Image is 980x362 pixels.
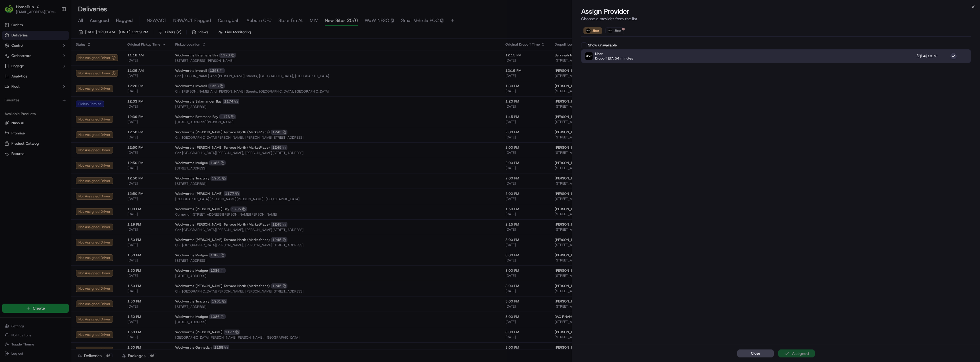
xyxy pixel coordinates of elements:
img: uber-new-logo.jpeg [608,28,612,33]
span: Dropoff ETA 54 minutes [595,56,633,61]
h2: Assign Provider [581,7,971,16]
span: A$10.78 [923,54,938,58]
button: Uber [605,27,624,34]
img: uber-new-logo.jpeg [586,28,591,33]
span: Uber [592,28,599,33]
button: A$10.78 [916,53,938,59]
span: Uber [614,28,621,33]
p: Choose a provider from the list [581,16,971,22]
button: Close [737,349,774,357]
span: Uber [595,52,633,56]
span: Close [751,351,760,356]
label: Show unavailable [588,43,617,48]
button: Uber [583,27,602,34]
img: Uber [585,52,593,60]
